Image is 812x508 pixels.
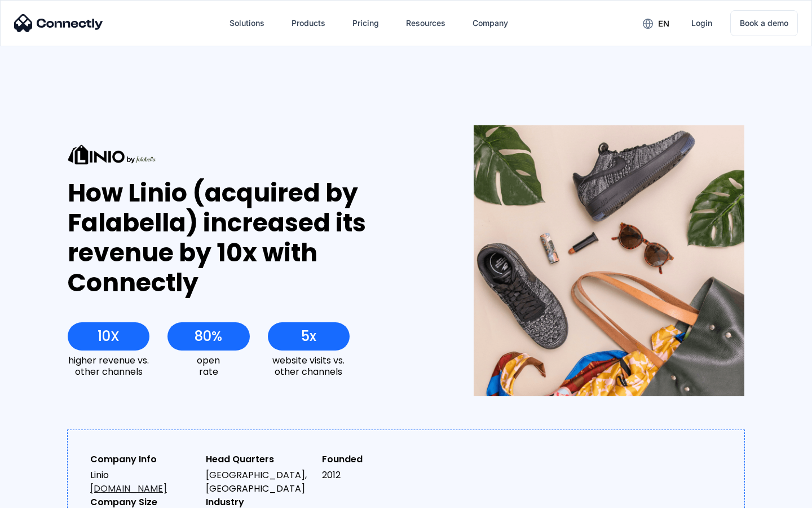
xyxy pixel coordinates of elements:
div: 10X [98,329,120,344]
div: en [634,15,678,32]
div: Resources [406,15,445,31]
div: [GEOGRAPHIC_DATA], [GEOGRAPHIC_DATA] [206,468,312,496]
div: Products [292,15,325,31]
div: 2012 [322,468,429,482]
div: Head Quarters [206,453,312,466]
div: Solutions [220,10,273,37]
div: open rate [167,355,249,376]
div: Solutions [230,15,264,31]
a: Book a demo [730,10,798,36]
div: Products [283,10,334,37]
a: Pricing [343,10,388,37]
div: Linio [90,468,197,496]
div: Company [473,15,508,31]
div: website visits vs. other channels [268,355,350,376]
div: How Linio (acquired by Falabella) increased its revenue by 10x with Connectly [68,178,433,297]
div: 80% [195,329,222,344]
div: Login [691,15,712,31]
a: [DOMAIN_NAME] [90,482,167,495]
div: higher revenue vs. other channels [68,355,149,376]
div: Resources [397,10,454,37]
div: Company Info [90,453,197,466]
div: Founded [322,453,429,466]
div: Pricing [352,15,379,31]
ul: Language list [23,488,68,504]
img: Connectly Logo [14,14,103,32]
div: en [658,16,669,32]
a: Login [682,10,721,37]
aside: Language selected: English [11,488,68,504]
div: Company [464,10,517,37]
div: 5x [301,329,316,344]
